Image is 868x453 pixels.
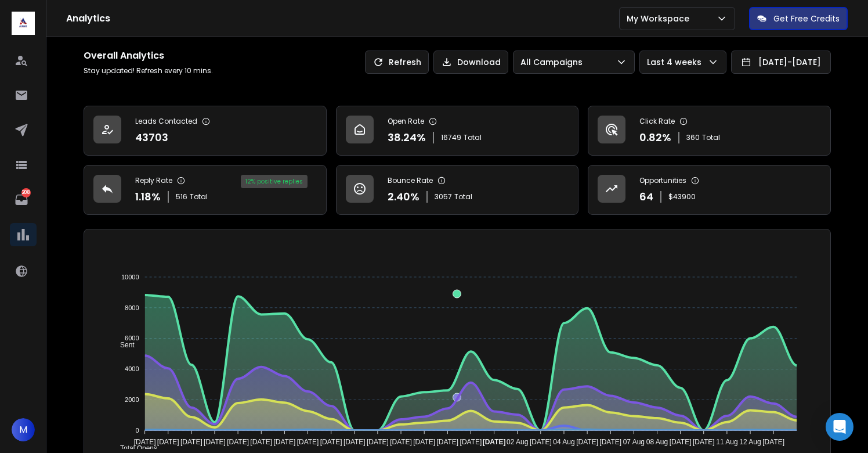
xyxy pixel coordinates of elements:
button: M [12,418,35,441]
p: 1.18 % [135,189,161,205]
a: 208 [10,188,33,211]
p: 38.24 % [388,130,426,146]
a: Reply Rate1.18%516Total12% positive replies [84,165,327,215]
tspan: 8000 [125,304,139,311]
p: My Workspace [627,13,694,24]
p: Open Rate [388,117,424,126]
tspan: [DATE] [577,438,599,446]
img: logo [12,12,35,35]
tspan: 6000 [125,335,139,341]
tspan: [DATE] [343,438,366,446]
tspan: 2000 [125,396,139,403]
span: Total [190,192,208,202]
tspan: 02 Aug [507,438,528,446]
tspan: [DATE] [297,438,319,446]
tspan: 04 Aug [554,438,575,446]
tspan: [DATE] [670,438,692,446]
button: [DATE]-[DATE] [731,51,831,74]
button: Refresh [365,51,429,74]
p: 43703 [135,130,168,146]
tspan: [DATE] [204,438,226,446]
p: 2.40 % [388,189,419,205]
a: Open Rate38.24%16749Total [336,106,579,156]
p: 64 [639,189,653,205]
span: 16749 [441,133,461,142]
tspan: [DATE] [157,438,179,446]
tspan: [DATE] [483,438,506,446]
p: Opportunities [639,176,686,185]
a: Bounce Rate2.40%3057Total [336,165,579,215]
tspan: 11 Aug [717,438,738,446]
tspan: [DATE] [530,438,552,446]
p: 208 [21,188,31,197]
p: Reply Rate [135,176,172,185]
p: Leads Contacted [135,117,197,126]
p: $ 43900 [668,192,696,202]
tspan: 08 Aug [646,438,668,446]
div: Open Intercom Messenger [826,413,853,441]
p: Get Free Credits [773,13,840,24]
p: Refresh [389,56,421,68]
a: Leads Contacted43703 [84,106,327,156]
tspan: 4000 [125,365,139,372]
h1: Overall Analytics [84,49,213,63]
tspan: [DATE] [367,438,389,446]
a: Opportunities64$43900 [588,165,831,215]
p: Last 4 weeks [647,56,706,68]
tspan: [DATE] [227,438,249,446]
tspan: [DATE] [763,438,785,446]
tspan: [DATE] [600,438,622,446]
button: Download [433,51,508,74]
tspan: [DATE] [693,438,715,446]
span: Total Opens [111,444,157,452]
tspan: [DATE] [414,438,436,446]
p: Download [457,56,501,68]
tspan: 12 Aug [740,438,761,446]
tspan: [DATE] [437,438,459,446]
span: 360 [686,133,700,142]
div: 12 % positive replies [241,175,308,188]
tspan: [DATE] [390,438,413,446]
p: 0.82 % [639,130,671,146]
tspan: [DATE] [460,438,482,446]
span: Sent [111,341,135,349]
button: Get Free Credits [749,7,848,30]
p: Bounce Rate [388,176,433,185]
span: Total [702,133,720,142]
p: Stay updated! Refresh every 10 mins. [84,66,213,75]
span: Total [464,133,482,142]
tspan: [DATE] [180,438,202,446]
tspan: [DATE] [320,438,342,446]
tspan: [DATE] [134,438,156,446]
tspan: 07 Aug [623,438,645,446]
a: Click Rate0.82%360Total [588,106,831,156]
span: 516 [176,192,187,202]
tspan: [DATE] [251,438,273,446]
h1: Analytics [66,12,619,26]
tspan: 0 [136,427,139,434]
span: Total [454,192,472,202]
p: Click Rate [639,117,675,126]
tspan: 10000 [121,274,139,281]
tspan: [DATE] [274,438,296,446]
p: All Campaigns [520,56,587,68]
span: 3057 [435,192,452,202]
